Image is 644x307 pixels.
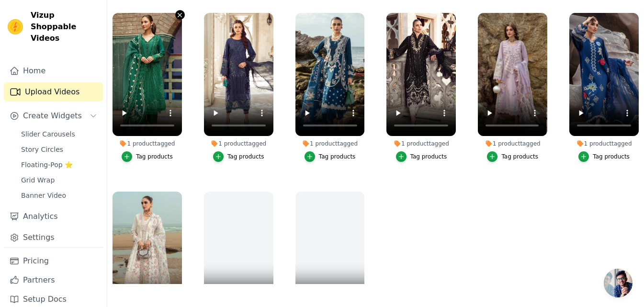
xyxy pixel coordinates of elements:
div: 1 product tagged [569,140,639,148]
a: Pricing [4,251,103,271]
span: Story Circles [21,145,63,154]
div: Tag products [410,153,447,160]
a: Open chat [604,269,633,297]
button: Tag products [396,151,447,162]
button: Tag products [578,151,630,162]
div: Tag products [227,153,264,160]
div: Tag products [319,153,356,160]
span: Vizup Shoppable Videos [31,10,99,44]
div: Tag products [501,153,538,160]
a: Slider Carousels [15,127,103,141]
img: Vizup [8,19,23,34]
a: Floating-Pop ⭐ [15,158,103,171]
span: Grid Wrap [21,175,55,185]
div: 1 product tagged [295,140,365,148]
span: Slider Carousels [21,129,75,139]
a: Home [4,61,103,80]
a: Grid Wrap [15,173,103,187]
a: Partners [4,271,103,290]
a: Story Circles [15,143,103,156]
div: Tag products [136,153,173,160]
a: Upload Videos [4,82,103,102]
button: Video Delete [175,10,185,20]
div: 1 product tagged [386,140,456,148]
a: Settings [4,228,103,247]
div: 1 product tagged [204,140,273,148]
div: 1 product tagged [113,140,182,148]
div: Tag products [593,153,630,160]
span: Create Widgets [23,110,82,122]
span: Banner Video [21,191,66,200]
button: Tag products [122,151,173,162]
button: Tag products [487,151,538,162]
div: 1 product tagged [478,140,547,148]
a: Banner Video [15,189,103,202]
button: Tag products [213,151,264,162]
button: Tag products [305,151,356,162]
span: Floating-Pop ⭐ [21,160,73,170]
button: Create Widgets [4,106,103,125]
a: Analytics [4,207,103,226]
